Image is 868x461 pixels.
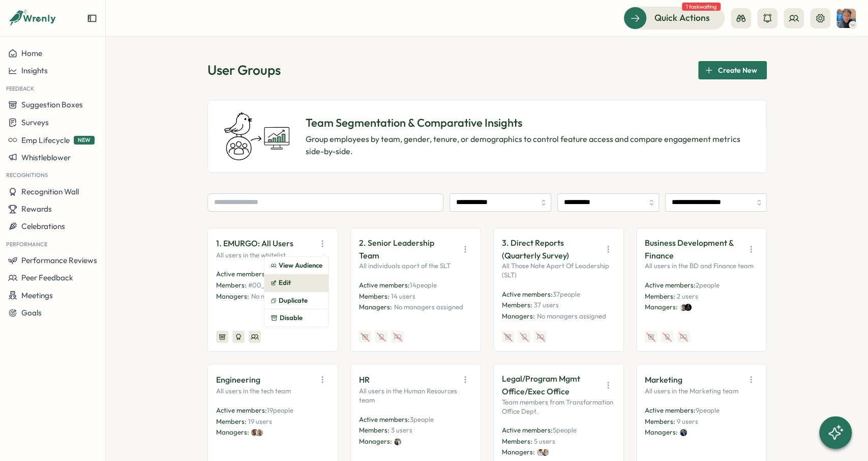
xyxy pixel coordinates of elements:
[645,428,678,437] p: Managers:
[645,417,675,425] span: Members:
[216,387,330,396] p: All users in the tech team
[216,270,267,278] span: Active members:
[682,3,721,11] span: 1 task waiting
[21,308,42,318] span: Goals
[359,292,390,300] span: Members:
[654,11,710,24] span: Quick Actions
[677,417,698,425] span: 9 users
[502,301,532,309] span: Members:
[391,426,412,434] span: 3 users
[537,312,606,321] p: No managers assigned
[684,304,692,311] img: Amar Singh
[645,281,696,289] span: Active members:
[502,262,615,279] p: All Those Note Apart Of Leadership (SLT)
[391,292,415,300] span: 14 users
[502,437,532,445] span: Members:
[680,304,687,311] img: Philip Wong
[359,281,410,289] span: Active members:
[21,187,79,196] span: Recognition Wall
[359,437,392,446] p: Managers:
[645,406,696,414] span: Active members:
[21,100,83,109] span: Suggestion Boxes
[394,438,401,445] img: Caroline GOH
[264,292,328,309] button: Duplicate
[21,255,97,265] span: Performance Reviews
[502,312,535,321] p: Managers:
[502,448,535,457] p: Managers:
[216,251,330,260] p: All users in the whitelist
[645,303,678,312] p: Managers:
[359,262,472,271] p: All individuals apart of the SLT
[677,292,698,300] span: 2 users
[87,13,97,23] button: Expand sidebar
[502,426,553,434] span: Active members:
[216,237,293,250] p: 1. EMURGO: All Users
[207,61,281,79] h1: User Groups
[267,406,293,414] span: 19 people
[534,301,559,309] span: 37 users
[836,9,856,28] img: Arron Lau
[248,281,326,289] span: #00_general_all_emurgo
[21,204,52,214] span: Rewards
[264,274,328,292] button: Edit
[553,426,577,434] span: 5 people
[248,417,272,425] span: 19 users
[696,406,720,414] span: 9 people
[359,303,392,312] p: Managers:
[698,61,767,79] button: Create New
[359,387,472,405] p: All users in the Human Resources team
[21,135,70,145] span: Emp Lifecycle
[306,115,750,131] p: Team Segmentation & Comparative Insights
[21,48,42,58] span: Home
[680,429,687,436] img: Nathaniel Acton
[645,387,758,396] p: All users in the Marketing team
[410,281,437,289] span: 14 people
[410,415,434,423] span: 3 people
[718,62,757,79] span: Create New
[537,449,544,456] img: Murasaki
[534,437,555,445] span: 5 users
[21,118,49,127] span: Surveys
[21,153,71,162] span: Whistleblower
[21,273,73,282] span: Peer Feedback
[645,237,740,262] p: Business Development & Finance
[216,428,249,437] p: Managers:
[21,221,65,231] span: Celebrations
[553,290,580,298] span: 37 people
[216,406,267,414] span: Active members:
[21,291,53,300] span: Meetings
[394,303,463,312] p: No managers assigned
[216,417,247,425] span: Members:
[645,262,758,271] p: All users in the BD and Finance team
[256,429,263,436] img: Juliano Lazzarotto
[542,449,549,456] img: Nikhil Joshi
[264,257,328,274] button: View Audience
[502,237,597,262] p: 3. Direct Reports (Quarterly Survey)
[645,292,675,300] span: Members:
[502,398,615,416] p: Team members from Transformation Office Dept.
[216,281,247,289] span: Members:
[502,290,553,298] span: Active members:
[645,373,682,386] p: Marketing
[74,136,95,145] span: NEW
[623,7,725,29] button: Quick Actions
[359,426,390,434] span: Members:
[216,292,249,301] p: Managers:
[216,373,260,386] p: Engineering
[306,133,750,158] p: Group employees by team, gender, tenure, or demographics to control feature access and compare en...
[696,281,720,289] span: 2 people
[21,66,48,75] span: Insights
[251,429,258,436] img: Vijay
[251,292,320,301] p: No managers assigned
[502,372,597,398] p: Legal/Program Mgmt Office/Exec Office
[264,309,328,327] button: Disable
[359,373,370,386] p: HR
[359,237,454,262] p: 2. Senior Leadership Team
[359,415,410,423] span: Active members:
